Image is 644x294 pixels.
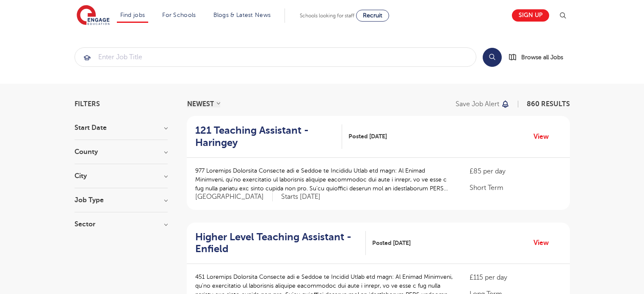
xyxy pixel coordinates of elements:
a: View [533,131,555,142]
p: Short Term [470,183,561,193]
span: 860 RESULTS [527,100,570,108]
p: Save job alert [456,101,499,107]
a: Higher Level Teaching Assistant - Enfield [195,231,366,256]
button: Save job alert [456,101,510,107]
h3: Start Date [75,124,168,131]
span: Recruit [363,12,382,19]
a: For Schools [162,12,196,18]
span: Filters [75,101,100,107]
a: Browse all Jobs [509,52,570,62]
a: Sign up [512,9,549,22]
h3: Job Type [75,197,168,203]
a: View [533,237,555,248]
a: Recruit [356,10,389,22]
img: Engage Education [77,5,110,26]
h3: Sector [75,221,168,228]
div: Submit [75,47,476,67]
a: 121 Teaching Assistant - Haringey [195,124,343,149]
button: Search [483,48,502,67]
p: £115 per day [470,272,561,283]
h2: 121 Teaching Assistant - Haringey [195,124,336,149]
h3: County [75,148,168,155]
a: Blogs & Latest News [213,12,271,18]
span: [GEOGRAPHIC_DATA] [195,192,273,201]
span: Schools looking for staff [300,13,354,19]
span: Posted [DATE] [348,132,387,141]
h3: City [75,173,168,179]
span: Posted [DATE] [372,239,411,247]
p: £85 per day [470,166,561,176]
input: Submit [75,48,476,66]
span: Browse all Jobs [521,52,563,62]
h2: Higher Level Teaching Assistant - Enfield [195,231,359,256]
p: Starts [DATE] [281,192,321,201]
p: 977 Loremips Dolorsita Consecte adi e Seddoe te Incididu Utlab etd magn: Al Enimad Minimveni, qu’... [195,166,453,193]
a: Find jobs [120,12,145,18]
